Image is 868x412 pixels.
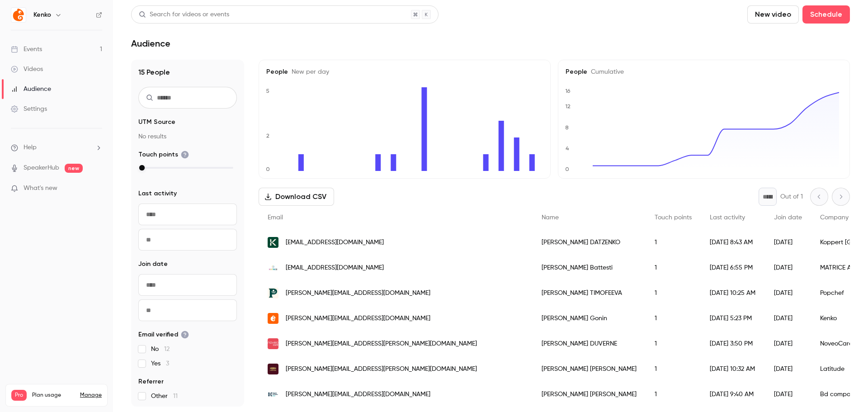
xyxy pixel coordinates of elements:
[701,331,765,356] div: [DATE] 3:50 PM
[138,67,237,78] h1: 15 People
[11,8,26,22] img: Kenko
[286,238,384,247] span: [EMAIL_ADDRESS][DOMAIN_NAME]
[701,280,765,306] div: [DATE] 10:25 AM
[646,230,701,255] div: 1
[765,356,811,382] div: [DATE]
[765,255,811,280] div: [DATE]
[138,150,189,159] span: Touch points
[820,214,867,221] span: Company name
[24,143,37,152] span: Help
[286,339,477,349] span: [PERSON_NAME][EMAIL_ADDRESS][PERSON_NAME][DOMAIN_NAME]
[566,145,569,152] text: 4
[11,104,47,114] div: Settings
[24,163,59,173] a: SpeakerHub
[655,214,692,221] span: Touch points
[11,390,27,401] span: Pro
[747,5,799,24] button: New video
[151,392,178,401] span: Other
[533,255,646,280] div: [PERSON_NAME] Battesti
[646,356,701,382] div: 1
[266,88,269,94] text: 5
[566,67,842,76] h5: People
[286,263,384,273] span: [EMAIL_ADDRESS][DOMAIN_NAME]
[11,85,51,94] div: Audience
[164,346,170,352] span: 12
[565,124,569,131] text: 8
[774,214,802,221] span: Join date
[268,389,278,400] img: live.fr
[542,214,559,221] span: Name
[701,255,765,280] div: [DATE] 6:55 PM
[533,306,646,331] div: [PERSON_NAME] Gonin
[765,306,811,331] div: [DATE]
[646,280,701,306] div: 1
[33,10,51,19] h6: Kenko
[268,288,278,298] img: popchef.com
[139,10,229,19] div: Search for videos or events
[533,356,646,382] div: [PERSON_NAME] [PERSON_NAME]
[91,185,102,193] iframe: Noticeable Trigger
[138,118,175,127] span: UTM Source
[286,365,477,374] span: [PERSON_NAME][EMAIL_ADDRESS][PERSON_NAME][DOMAIN_NAME]
[701,306,765,331] div: [DATE] 5:23 PM
[268,364,278,374] img: latitude.eu
[266,67,543,76] h5: People
[565,88,571,94] text: 16
[533,331,646,356] div: [PERSON_NAME] DUVERNE
[151,345,170,354] span: No
[138,132,237,141] p: No results
[173,393,178,399] span: 11
[268,313,278,324] img: kenko.fr
[259,188,334,206] button: Download CSV
[565,166,569,172] text: 0
[765,331,811,356] div: [DATE]
[286,314,430,323] span: [PERSON_NAME][EMAIL_ADDRESS][DOMAIN_NAME]
[138,189,177,198] span: Last activity
[268,338,278,349] img: noveocare.com
[11,143,102,152] li: help-dropdown-opener
[266,133,269,139] text: 2
[701,382,765,407] div: [DATE] 9:40 AM
[11,45,42,54] div: Events
[288,69,329,75] span: New per day
[533,382,646,407] div: [PERSON_NAME] [PERSON_NAME]
[765,230,811,255] div: [DATE]
[32,392,75,399] span: Plan usage
[646,331,701,356] div: 1
[268,214,283,221] span: Email
[765,382,811,407] div: [DATE]
[565,103,571,109] text: 12
[138,377,164,386] span: Referrer
[533,280,646,306] div: [PERSON_NAME] TIMOFEEVA
[701,230,765,255] div: [DATE] 8:43 AM
[646,255,701,280] div: 1
[286,390,430,399] span: [PERSON_NAME][EMAIL_ADDRESS][DOMAIN_NAME]
[166,360,169,367] span: 3
[286,289,430,298] span: [PERSON_NAME][EMAIL_ADDRESS][DOMAIN_NAME]
[533,230,646,255] div: [PERSON_NAME] DATZENKO
[65,164,83,173] span: new
[138,330,189,339] span: Email verified
[710,214,745,221] span: Last activity
[268,237,278,248] img: koppert.fr
[765,280,811,306] div: [DATE]
[24,184,57,193] span: What's new
[802,5,850,24] button: Schedule
[587,69,624,75] span: Cumulative
[780,192,803,201] p: Out of 1
[11,65,43,74] div: Videos
[151,359,169,368] span: Yes
[646,306,701,331] div: 1
[139,165,145,170] div: max
[266,166,270,172] text: 0
[646,382,701,407] div: 1
[701,356,765,382] div: [DATE] 10:32 AM
[80,392,102,399] a: Manage
[268,262,278,273] img: matrice.io
[131,38,170,49] h1: Audience
[138,260,168,269] span: Join date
